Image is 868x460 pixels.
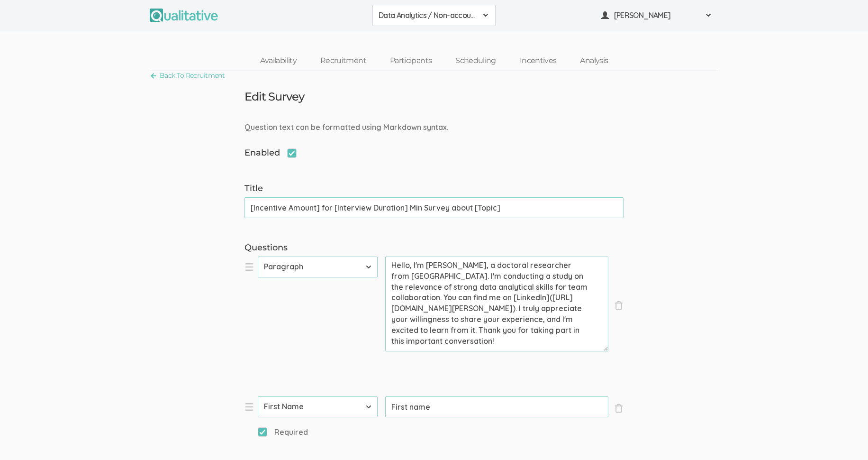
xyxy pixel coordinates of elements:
span: × [614,404,624,413]
span: Required [258,427,308,438]
button: Data Analytics / Non-accounting [372,5,496,26]
a: Recruitment [308,51,378,71]
input: Type question here... [385,396,608,417]
div: Question text can be formatted using Markdown syntax. [237,122,631,133]
span: Enabled [244,147,297,159]
span: × [614,301,624,310]
iframe: Chat Widget [821,414,868,460]
label: Questions [244,242,624,254]
a: Participants [378,51,443,71]
a: Incentives [508,51,569,71]
button: [PERSON_NAME] [595,5,718,26]
a: Scheduling [443,51,508,71]
a: Analysis [568,51,620,71]
label: Title [244,183,624,195]
span: [PERSON_NAME] [614,10,699,21]
a: Back To Recruitment [150,69,225,82]
a: Availability [248,51,308,71]
img: Qualitative [150,9,218,22]
h3: Edit Survey [244,91,304,103]
span: Data Analytics / Non-accounting [379,10,477,21]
